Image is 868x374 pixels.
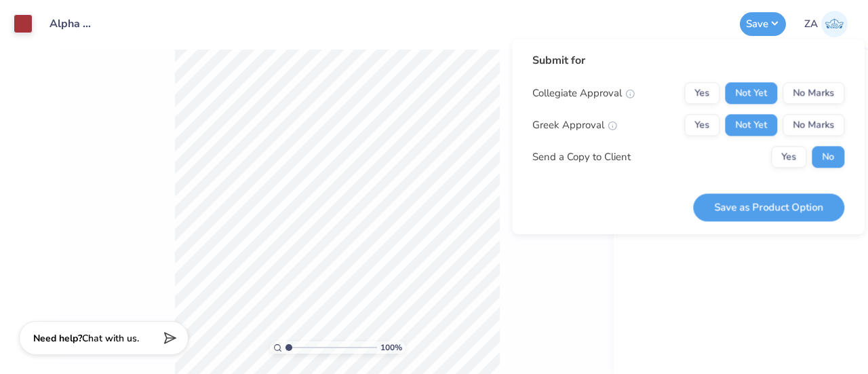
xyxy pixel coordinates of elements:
[783,114,844,136] button: No Marks
[783,82,844,104] button: No Marks
[725,114,777,136] button: Not Yet
[532,149,631,165] div: Send a Copy to Client
[33,332,82,345] strong: Need help?
[532,86,635,101] div: Collegiate Approval
[804,11,848,37] a: ZA
[684,114,719,136] button: Yes
[812,146,844,168] button: No
[82,332,139,345] span: Chat with us.
[39,10,106,37] input: Untitled Design
[804,16,818,32] span: ZA
[740,12,786,36] button: Save
[771,146,806,168] button: Yes
[684,82,719,104] button: Yes
[380,341,402,354] span: 100 %
[821,11,848,37] img: Zetta Anderson
[725,82,777,104] button: Not Yet
[532,52,844,69] div: Submit for
[693,193,844,221] button: Save as Product Option
[532,117,617,133] div: Greek Approval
